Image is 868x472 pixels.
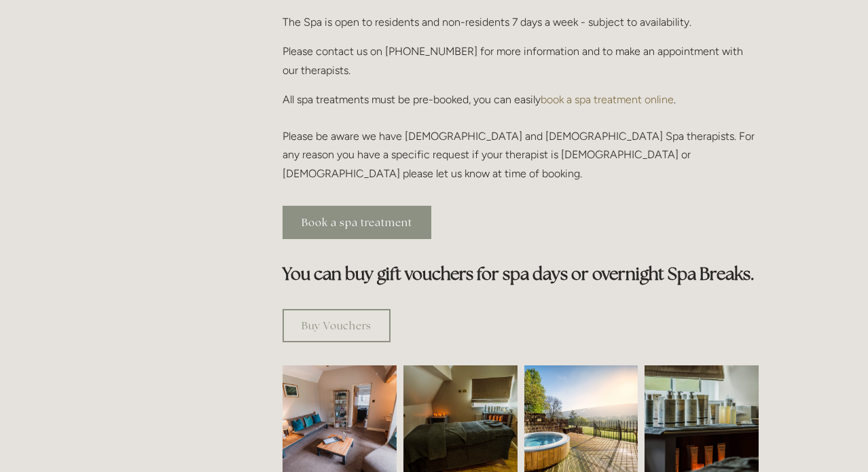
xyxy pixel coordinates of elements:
[283,90,759,183] p: All spa treatments must be pre-booked, you can easily . Please be aware we have [DEMOGRAPHIC_DATA...
[283,206,431,239] a: Book a spa treatment
[283,13,759,31] p: The Spa is open to residents and non-residents 7 days a week - subject to availability.
[541,93,674,106] a: book a spa treatment online
[283,263,755,285] strong: You can buy gift vouchers for spa days or overnight Spa Breaks.
[283,309,391,342] a: Buy Vouchers
[283,42,759,79] p: Please contact us on [PHONE_NUMBER] for more information and to make an appointment with our ther...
